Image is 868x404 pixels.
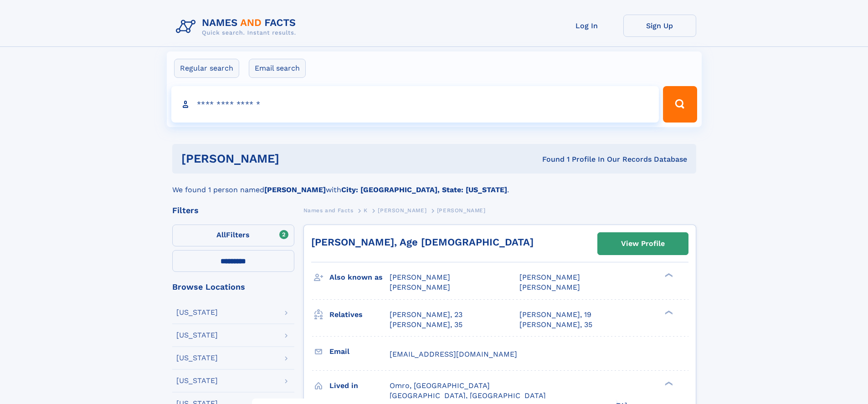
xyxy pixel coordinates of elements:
img: Logo Names and Facts [172,15,303,39]
h3: Email [329,344,390,359]
span: [PERSON_NAME] [390,273,450,281]
div: We found 1 person named with . [172,174,696,195]
a: Sign Up [623,15,696,37]
div: Found 1 Profile In Our Records Database [411,154,687,164]
h1: [PERSON_NAME] [181,153,411,164]
h3: Also known as [329,270,390,285]
a: [PERSON_NAME] [378,205,426,216]
a: [PERSON_NAME], Age [DEMOGRAPHIC_DATA] [311,236,534,248]
div: [US_STATE] [176,309,218,316]
div: ❯ [663,380,673,386]
span: [PERSON_NAME] [519,273,580,281]
span: [PERSON_NAME] [378,207,426,214]
div: [US_STATE] [176,332,218,339]
button: Search Button [663,86,697,123]
a: Log In [550,15,623,37]
span: [GEOGRAPHIC_DATA], [GEOGRAPHIC_DATA] [390,391,546,400]
span: All [216,230,226,239]
b: [PERSON_NAME] [264,185,326,194]
h3: Lived in [329,378,390,394]
a: [PERSON_NAME], 19 [519,310,591,320]
div: Browse Locations [172,283,294,291]
div: ❯ [663,272,673,278]
a: Names and Facts [303,205,354,216]
label: Regular search [174,59,239,78]
span: [PERSON_NAME] [519,283,580,291]
a: [PERSON_NAME], 23 [390,310,462,320]
a: [PERSON_NAME], 35 [519,320,592,330]
a: View Profile [598,233,688,255]
a: K [364,205,368,216]
div: View Profile [621,233,665,254]
div: ❯ [663,309,673,315]
label: Filters [172,225,294,246]
span: [PERSON_NAME] [437,207,486,214]
b: City: [GEOGRAPHIC_DATA], State: [US_STATE] [341,185,507,194]
span: [PERSON_NAME] [390,283,450,291]
div: Filters [172,206,294,215]
div: [US_STATE] [176,377,218,384]
div: [US_STATE] [176,354,218,362]
input: search input [171,86,659,123]
span: Omro, [GEOGRAPHIC_DATA] [390,381,490,390]
h3: Relatives [329,307,390,322]
a: [PERSON_NAME], 35 [390,320,462,330]
label: Email search [249,59,306,78]
span: [EMAIL_ADDRESS][DOMAIN_NAME] [390,350,517,358]
span: K [364,207,368,214]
